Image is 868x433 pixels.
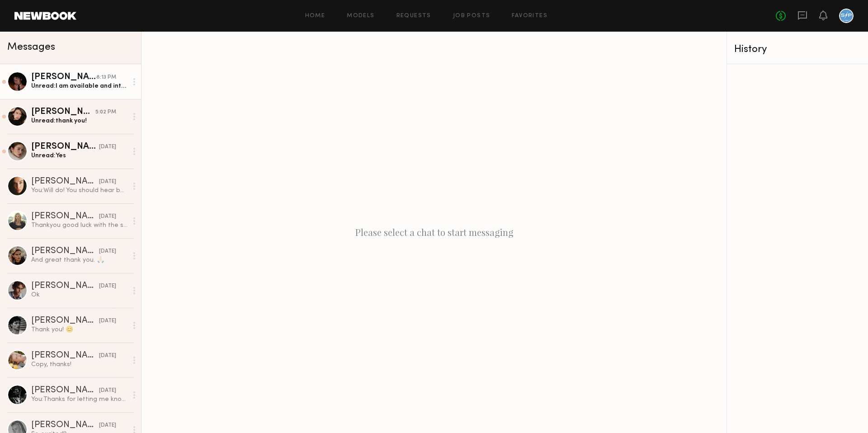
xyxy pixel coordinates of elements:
[31,221,127,230] div: Thankyou good luck with the shoot the 24th !!
[99,386,116,395] div: [DATE]
[31,386,99,395] div: [PERSON_NAME]
[99,421,116,430] div: [DATE]
[31,186,127,195] div: You: Will do! You should hear back from me by [DATE]
[99,212,116,221] div: [DATE]
[31,282,99,291] div: [PERSON_NAME]
[99,143,116,151] div: [DATE]
[31,291,127,299] div: Ok
[7,42,55,52] span: Messages
[512,13,547,19] a: Favorites
[31,108,95,117] div: [PERSON_NAME]
[99,247,116,256] div: [DATE]
[96,73,116,82] div: 8:13 PM
[31,316,99,325] div: [PERSON_NAME]
[31,421,99,430] div: [PERSON_NAME]
[734,44,861,55] div: History
[99,352,116,360] div: [DATE]
[31,117,127,125] div: Unread: thank you!
[99,282,116,291] div: [DATE]
[396,13,431,19] a: Requests
[99,317,116,325] div: [DATE]
[142,32,726,433] div: Please select a chat to start messaging
[347,13,374,19] a: Models
[31,73,96,82] div: [PERSON_NAME]
[31,247,99,256] div: [PERSON_NAME]
[31,395,127,404] div: You: Thanks for letting me know! We are set for the 24th, so that's okay. Appreciate it and good ...
[31,351,99,360] div: [PERSON_NAME]
[99,178,116,186] div: [DATE]
[31,82,127,90] div: Unread: I am available and interested!!
[31,142,99,151] div: [PERSON_NAME]
[31,212,99,221] div: [PERSON_NAME]
[31,177,99,186] div: [PERSON_NAME]
[95,108,116,117] div: 5:02 PM
[31,360,127,369] div: Copy, thanks!
[453,13,491,19] a: Job Posts
[305,13,325,19] a: Home
[31,256,127,264] div: And great thank you. 🙏🏻
[31,151,127,160] div: Unread: Yes
[31,325,127,334] div: Thank you! 😊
